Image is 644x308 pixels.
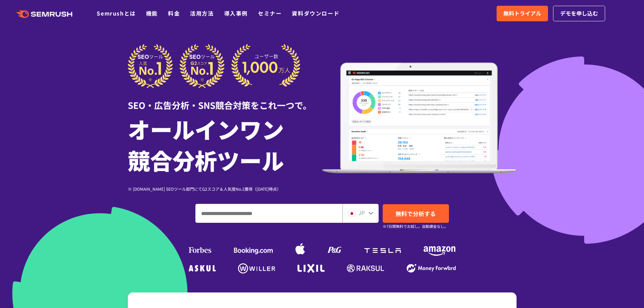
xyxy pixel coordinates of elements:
span: 無料トライアル [503,9,541,18]
a: 機能 [146,9,158,17]
a: 料金 [168,9,180,17]
span: 無料で分析する [396,209,436,218]
span: デモを申し込む [560,9,598,18]
a: 無料トライアル [497,6,548,21]
a: 導入事例 [224,9,248,17]
a: 資料ダウンロード [292,9,339,17]
a: デモを申し込む [553,6,605,21]
a: セミナー [258,9,282,17]
a: 活用方法 [190,9,214,17]
div: SEO・広告分析・SNS競合対策をこれ一つで。 [128,88,322,112]
span: JP [358,209,365,217]
h1: オールインワン 競合分析ツール [128,113,322,175]
div: ※ [DOMAIN_NAME] SEOツール部門にてG2スコア＆人気度No.1獲得（[DATE]時点） [128,186,322,192]
small: ※7日間無料でお試し。自動課金なし。 [383,223,448,230]
input: ドメイン、キーワードまたはURLを入力してください [196,204,342,222]
a: Semrushとは [97,9,136,17]
a: 無料で分析する [383,204,449,223]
